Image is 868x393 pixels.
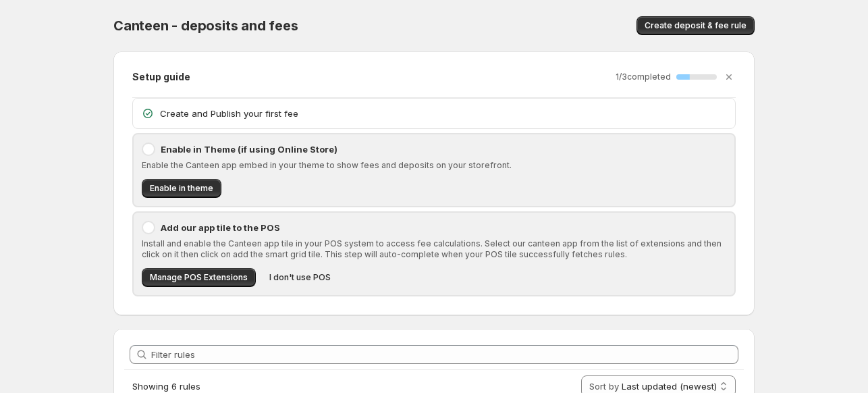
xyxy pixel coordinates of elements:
[142,268,256,287] button: Manage POS Extensions
[150,272,248,283] span: Manage POS Extensions
[616,72,671,82] p: 1 / 3 completed
[150,183,213,194] span: Enable in theme
[161,142,726,156] p: Enable in Theme (if using Online Store)
[142,179,221,198] button: Enable in theme
[113,18,298,34] span: Canteen - deposits and fees
[645,20,747,31] span: Create deposit & fee rule
[161,221,726,234] p: Add our app tile to the POS
[132,381,200,392] span: Showing 6 rules
[132,70,190,84] h2: Setup guide
[636,16,755,35] button: Create deposit & fee rule
[142,238,726,260] p: Install and enable the Canteen app tile in your POS system to access fee calculations. Select our...
[269,272,331,283] span: I don't use POS
[142,160,726,171] p: Enable the Canteen app embed in your theme to show fees and deposits on your storefront.
[720,68,738,86] button: Dismiss setup guide
[261,268,339,287] button: I don't use POS
[151,345,738,364] input: Filter rules
[160,107,727,120] p: Create and Publish your first fee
